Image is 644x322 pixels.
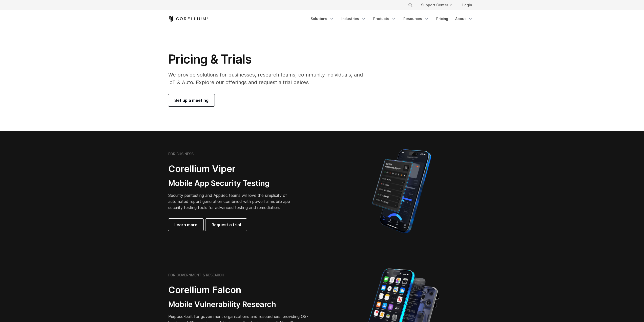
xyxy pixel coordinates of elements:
div: Navigation Menu [307,14,476,23]
h6: FOR GOVERNMENT & RESEARCH [168,273,224,277]
a: Login [458,1,476,10]
a: Request a trial [205,219,247,231]
p: We provide solutions for businesses, research teams, community individuals, and IoT & Auto. Explo... [168,71,370,86]
div: Navigation Menu [402,1,476,10]
h1: Pricing & Trials [168,52,370,67]
h6: FOR BUSINESS [168,152,194,156]
a: Solutions [307,14,337,23]
h3: Mobile Vulnerability Research [168,300,310,309]
h2: Corellium Falcon [168,284,310,296]
a: Pricing [433,14,451,23]
a: Products [370,14,399,23]
span: Set up a meeting [174,97,209,103]
a: About [452,14,476,23]
a: Corellium Home [168,16,209,22]
a: Support Center [417,1,456,10]
span: Request a trial [212,222,241,228]
a: Set up a meeting [168,94,215,106]
a: Industries [338,14,369,23]
h3: Mobile App Security Testing [168,179,298,188]
h2: Corellium Viper [168,163,298,175]
span: Learn more [174,222,197,228]
img: Corellium MATRIX automated report on iPhone showing app vulnerability test results across securit... [363,147,440,236]
a: Learn more [168,219,203,231]
p: Security pentesting and AppSec teams will love the simplicity of automated report generation comb... [168,192,298,211]
button: Search [406,1,415,10]
a: Resources [400,14,432,23]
